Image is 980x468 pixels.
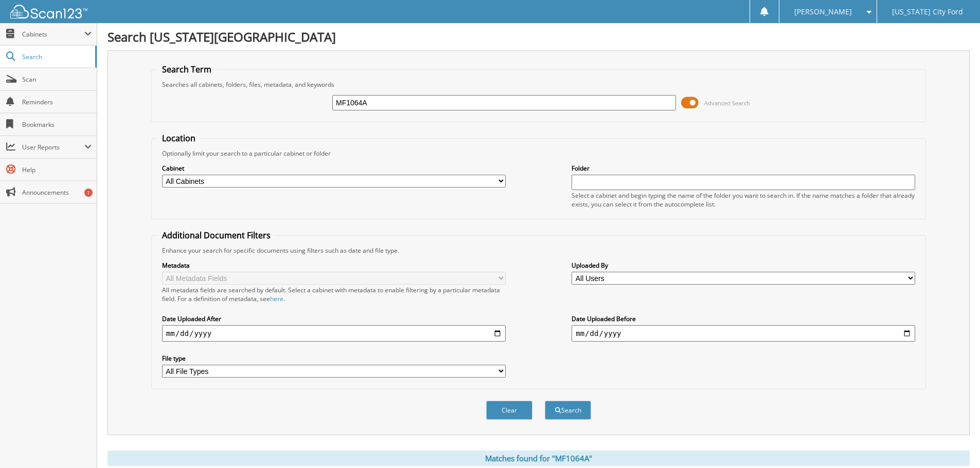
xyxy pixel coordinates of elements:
span: Search [22,52,90,61]
label: Date Uploaded After [162,314,506,323]
legend: Location [157,133,201,144]
label: Folder [572,164,915,173]
div: All metadata fields are searched by default. Select a cabinet with metadata to enable filtering b... [162,286,506,303]
span: Advanced Search [704,99,750,107]
legend: Search Term [157,64,217,75]
div: 1 [84,189,93,197]
div: Matches found for "MF1064A" [108,451,970,466]
span: Scan [22,75,92,84]
span: Announcements [22,188,92,197]
div: Enhance your search for specific documents using filters such as date and file type. [157,246,920,255]
span: Bookmarks [22,120,92,129]
label: Cabinet [162,164,506,173]
div: Optionally limit your search to a particular cabinet or folder [157,149,920,158]
label: Uploaded By [572,261,915,270]
img: scan123-logo-white.svg [10,5,87,18]
input: end [572,325,915,342]
span: Reminders [22,98,92,106]
span: [US_STATE] City Ford [892,9,963,15]
span: [PERSON_NAME] [794,9,852,15]
button: Search [545,401,591,420]
div: Searches all cabinets, folders, files, metadata, and keywords [157,80,920,89]
label: Metadata [162,261,506,270]
button: Clear [486,401,532,420]
legend: Additional Document Filters [157,230,276,241]
input: start [162,325,506,342]
label: File type [162,354,506,363]
span: Cabinets [22,30,84,39]
a: here [270,294,283,303]
div: Select a cabinet and begin typing the name of the folder you want to search in. If the name match... [572,191,915,209]
label: Date Uploaded Before [572,314,915,323]
h1: Search [US_STATE][GEOGRAPHIC_DATA] [108,28,970,45]
span: User Reports [22,143,84,152]
span: Help [22,165,92,174]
